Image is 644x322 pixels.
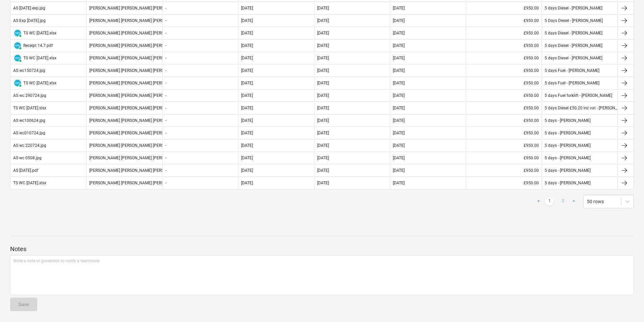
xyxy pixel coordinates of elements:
[14,80,21,86] img: xero.svg
[466,165,541,176] div: £950.00
[466,115,541,126] div: £950.00
[86,15,162,26] div: [PERSON_NAME] [PERSON_NAME] [PERSON_NAME]
[466,178,541,188] div: £950.00
[13,18,46,23] div: AS Exp [DATE].jpg
[393,18,405,23] div: [DATE]
[23,31,56,35] div: TS WC [DATE].xlsx
[86,40,162,51] div: [PERSON_NAME] [PERSON_NAME] [PERSON_NAME]
[165,31,166,35] div: -
[317,118,329,123] div: [DATE]
[466,15,541,26] div: £950.00
[545,118,591,123] div: 5 days - [PERSON_NAME]
[13,181,46,185] div: TS WC [DATE].xlsx
[570,197,578,206] a: Next page
[165,43,166,48] div: -
[241,143,253,148] div: [DATE]
[241,6,253,10] div: [DATE]
[13,131,45,135] div: AS wc010724.jpg
[165,81,166,85] div: -
[466,90,541,101] div: £950.00
[393,43,405,48] div: [DATE]
[466,65,541,76] div: £950.00
[13,41,22,50] div: Invoice has been synced with Xero and its status is currently PAID
[545,68,599,73] div: 5 days Fuel - [PERSON_NAME]
[393,106,405,110] div: [DATE]
[317,143,329,148] div: [DATE]
[545,6,602,10] div: 5 days Diesel - [PERSON_NAME]
[241,31,253,35] div: [DATE]
[466,40,541,51] div: £950.00
[545,31,602,35] div: 5 days Diesel - [PERSON_NAME]
[317,168,329,173] div: [DATE]
[13,156,42,160] div: AS wc 0508.jpg
[13,79,22,87] div: Invoice has been synced with Xero and its status is currently PAID
[165,131,166,135] div: -
[393,181,405,185] div: [DATE]
[466,53,541,63] div: £950.00
[466,128,541,138] div: £950.00
[165,93,166,98] div: -
[317,131,329,135] div: [DATE]
[545,106,629,110] div: 5 days Diesel £50.20 inc vat - [PERSON_NAME]
[241,56,253,60] div: [DATE]
[14,30,21,36] img: xero.svg
[393,68,405,73] div: [DATE]
[241,118,253,123] div: [DATE]
[559,197,567,206] a: Page 2
[466,140,541,151] div: £950.00
[393,131,405,135] div: [DATE]
[86,28,162,38] div: [PERSON_NAME] [PERSON_NAME] [PERSON_NAME]
[165,143,166,148] div: -
[23,56,56,60] div: TS WC [DATE].xlsx
[317,106,329,110] div: [DATE]
[241,168,253,173] div: [DATE]
[86,65,162,76] div: [PERSON_NAME] [PERSON_NAME] [PERSON_NAME]
[86,165,162,176] div: [PERSON_NAME] [PERSON_NAME] [PERSON_NAME]
[86,140,162,151] div: [PERSON_NAME] [PERSON_NAME] [PERSON_NAME]
[165,118,166,123] div: -
[393,6,405,10] div: [DATE]
[466,103,541,113] div: £950.00
[393,93,405,98] div: [DATE]
[317,56,329,60] div: [DATE]
[13,143,46,148] div: AS wc 220724.jpg
[13,6,45,10] div: AS [DATE] exp.jpg
[393,81,405,85] div: [DATE]
[545,143,591,148] div: 5 days - [PERSON_NAME]
[393,156,405,160] div: [DATE]
[545,131,591,135] div: 5 days - [PERSON_NAME]
[545,93,612,98] div: 5 days Fuel forklift - [PERSON_NAME]
[13,93,46,98] div: AS wc 290724.jpg
[393,168,405,173] div: [DATE]
[317,6,329,10] div: [DATE]
[241,93,253,98] div: [DATE]
[393,118,405,123] div: [DATE]
[317,18,329,23] div: [DATE]
[86,115,162,126] div: [PERSON_NAME] [PERSON_NAME] [PERSON_NAME]
[165,156,166,160] div: -
[13,68,45,73] div: AS wc150724.jpg
[86,103,162,113] div: [PERSON_NAME] [PERSON_NAME] [PERSON_NAME]
[466,28,541,38] div: £950.00
[545,156,591,160] div: 5 days - [PERSON_NAME]
[165,68,166,73] div: -
[545,168,591,173] div: 5 days - [PERSON_NAME]
[466,153,541,163] div: £950.00
[393,31,405,35] div: [DATE]
[86,153,162,163] div: [PERSON_NAME] [PERSON_NAME] [PERSON_NAME]
[165,181,166,185] div: -
[466,78,541,88] div: £950.00
[317,181,329,185] div: [DATE]
[317,156,329,160] div: [DATE]
[610,290,644,322] iframe: Chat Widget
[317,43,329,48] div: [DATE]
[545,197,553,206] a: Page 1 is your current page
[393,56,405,60] div: [DATE]
[165,18,166,23] div: -
[14,42,21,49] img: xero.svg
[545,43,602,48] div: 5 days Diesel - [PERSON_NAME]
[10,245,634,253] p: Notes
[545,181,591,185] div: 5 days - [PERSON_NAME]
[13,29,22,37] div: Invoice has been synced with Xero and its status is currently PAID
[545,56,602,60] div: 5 days Diesel - [PERSON_NAME]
